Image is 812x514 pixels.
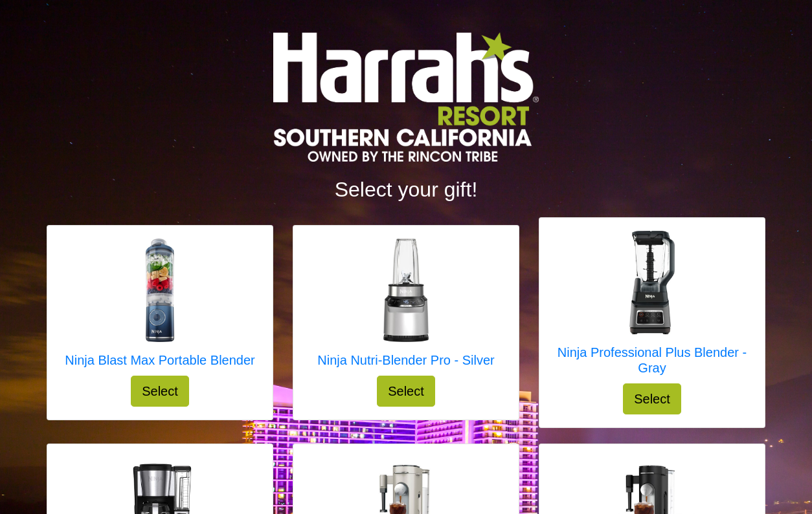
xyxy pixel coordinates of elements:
h5: Ninja Professional Plus Blender - Gray [552,345,752,376]
button: Select [131,376,189,407]
button: Select [623,383,681,414]
h5: Ninja Nutri-Blender Pro - Silver [317,352,494,368]
h2: Select your gift! [47,177,765,202]
a: Ninja Professional Plus Blender - Gray Ninja Professional Plus Blender - Gray [552,231,752,383]
a: Ninja Nutri-Blender Pro - Silver Ninja Nutri-Blender Pro - Silver [317,239,494,376]
img: Ninja Professional Plus Blender - Gray [600,231,704,334]
img: Ninja Blast Max Portable Blender [108,239,212,342]
h5: Ninja Blast Max Portable Blender [65,352,254,368]
a: Ninja Blast Max Portable Blender Ninja Blast Max Portable Blender [65,239,254,376]
img: Logo [273,32,539,162]
img: Ninja Nutri-Blender Pro - Silver [354,239,458,342]
button: Select [377,376,435,407]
